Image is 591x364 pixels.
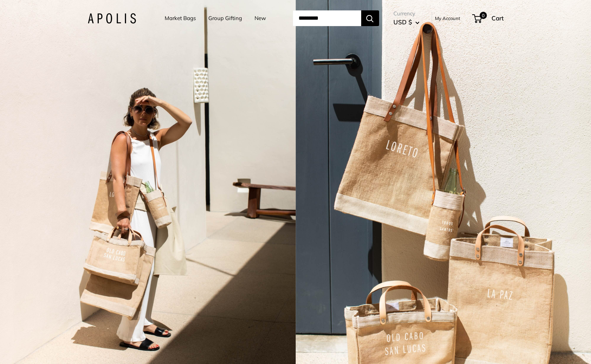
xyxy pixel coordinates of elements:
[393,18,412,26] span: USD $
[165,13,196,23] a: Market Bags
[255,13,266,23] a: New
[361,10,379,26] button: Search
[393,9,420,19] span: Currency
[208,13,242,23] a: Group Gifting
[293,10,361,26] input: Search...
[491,14,504,22] span: Cart
[473,13,504,24] a: 0 Cart
[88,13,136,24] img: Apolis
[393,16,420,28] button: USD $
[435,14,460,23] a: My Account
[479,12,486,19] span: 0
